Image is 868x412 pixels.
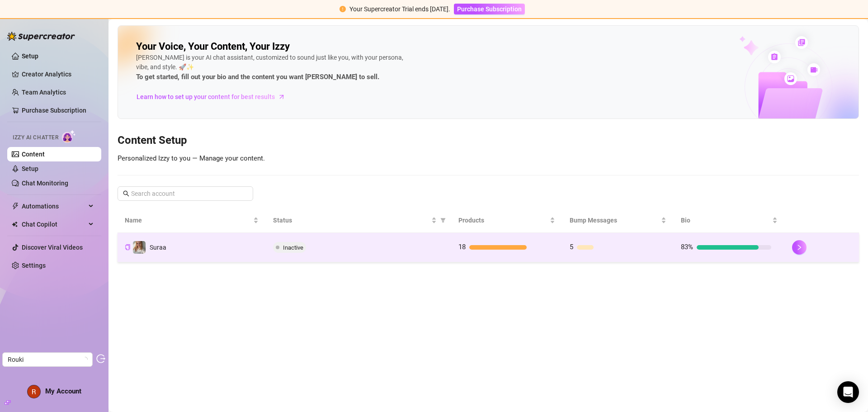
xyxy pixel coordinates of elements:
a: Purchase Subscription [454,5,525,13]
a: Setup [22,52,38,60]
span: Learn how to set up your content for best results [137,92,275,102]
span: thunderbolt [12,203,19,210]
th: Bio [674,208,785,233]
button: right [792,240,807,255]
span: build [5,399,11,406]
strong: To get started, fill out your bio and the content you want [PERSON_NAME] to sell. [136,73,379,81]
a: Content [22,151,45,158]
a: Learn how to set up your content for best results [136,90,292,104]
a: Chat Monitoring [22,180,68,187]
span: Products [458,215,548,225]
a: Purchase Subscription [22,107,86,114]
img: Chat Copilot [12,221,18,227]
div: [PERSON_NAME] is your AI chat assistant, customized to sound just like you, with your persona, vi... [136,53,407,83]
span: arrow-right [277,92,286,101]
a: Creator Analytics [22,67,94,81]
img: ACg8ocKq5zOTtnwjnoil3S4nZVQY-mXbbQgoo1yICVq1hgkZuc7JsA=s96-c [28,385,40,398]
span: Suraa [150,244,166,251]
span: Rouki [8,353,87,366]
span: right [796,244,802,251]
img: Suraa [133,241,146,254]
span: logout [96,354,105,363]
a: Settings [22,262,46,269]
button: Purchase Subscription [454,4,525,14]
span: Personalized Izzy to you — Manage your content. [118,154,265,162]
a: Team Analytics [22,89,66,96]
span: Inactive [283,244,303,251]
span: Status [273,215,429,225]
span: Chat Copilot [22,217,86,232]
img: ai-chatter-content-library-cLFOSyPT.png [718,26,859,118]
span: 18 [458,243,466,251]
span: Name [125,215,251,225]
span: exclamation-circle [340,6,346,12]
th: Products [451,208,562,233]
span: search [123,190,129,197]
span: copy [125,244,131,250]
span: Purchase Subscription [457,5,522,13]
span: Automations [22,199,86,213]
button: Copy Creator ID [125,244,131,251]
span: Bio [681,215,770,225]
span: filter [439,213,448,227]
span: Izzy AI Chatter [13,133,58,142]
span: filter [440,218,446,223]
h2: Your Voice, Your Content, Your Izzy [136,40,290,53]
span: 83% [681,243,693,251]
span: My Account [45,387,81,395]
img: logo-BBDzfeDw.svg [7,32,75,41]
input: Search account [131,189,241,199]
a: Discover Viral Videos [22,244,83,251]
h3: Content Setup [118,133,859,148]
span: 5 [570,243,573,251]
th: Bump Messages [562,208,674,233]
div: Open Intercom Messenger [837,381,859,403]
span: Your Supercreator Trial ends [DATE]. [349,5,450,13]
th: Name [118,208,266,233]
a: Setup [22,165,38,172]
span: loading [82,357,88,362]
span: Bump Messages [570,215,659,225]
img: AI Chatter [62,130,76,143]
th: Status [266,208,451,233]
